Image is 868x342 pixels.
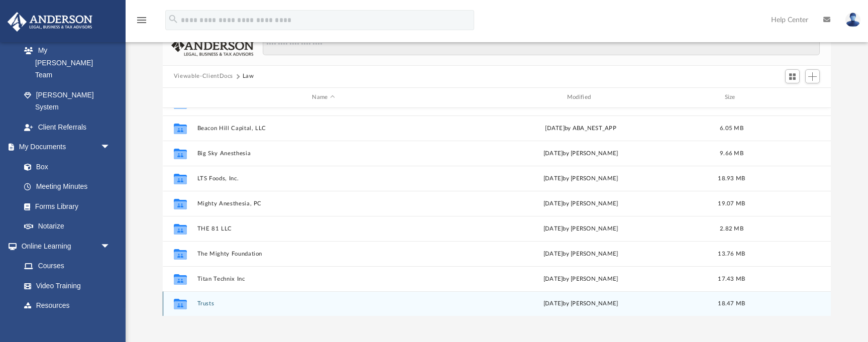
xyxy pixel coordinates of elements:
a: Courses [14,256,121,276]
span: 18.93 MB [718,175,745,181]
a: [PERSON_NAME] System [14,85,121,117]
span: 19.07 MB [718,200,745,206]
button: Titan Technix Inc [197,276,450,282]
span: 17.43 MB [718,276,745,281]
button: Add [805,69,820,83]
a: Online Learningarrow_drop_down [7,236,121,256]
span: [DATE] [545,125,565,131]
div: grid [163,108,831,316]
span: 18.47 MB [718,301,745,306]
div: by ABA_NEST_APP [454,124,707,133]
div: [DATE] by [PERSON_NAME] [454,149,707,158]
a: My Documentsarrow_drop_down [7,137,121,157]
div: Modified [454,93,707,102]
a: Resources [14,296,121,316]
span: 13.76 MB [718,251,745,256]
img: Anderson Advisors Platinum Portal [5,12,95,32]
span: arrow_drop_down [100,236,121,257]
span: arrow_drop_down [100,137,121,158]
img: User Pic [845,13,860,27]
div: id [756,93,826,102]
button: Switch to Grid View [785,69,800,83]
button: The Mighty Foundation [197,251,450,257]
button: Big Sky Anesthesia [197,150,450,157]
button: THE 81 LLC [197,225,450,232]
input: Search files and folders [263,36,820,55]
span: 6.05 MB [720,125,743,131]
a: Notarize [14,216,121,237]
div: [DATE] by [PERSON_NAME] [454,199,707,208]
div: [DATE] by [PERSON_NAME] [454,249,707,258]
i: search [168,14,179,25]
button: Mighty Anesthesia, PC [197,200,450,207]
a: menu [136,19,148,26]
a: My [PERSON_NAME] Team [14,41,116,85]
span: 9.66 MB [720,150,743,156]
div: [DATE] by [PERSON_NAME] [454,274,707,283]
a: Client Referrals [14,117,121,137]
button: Trusts [197,300,450,307]
div: [DATE] by [PERSON_NAME] [454,299,707,308]
a: Box [14,157,116,177]
button: Law [243,72,254,81]
a: Meeting Minutes [14,177,121,197]
button: Viewable-ClientDocs [174,72,233,81]
button: LTS Foods, Inc. [197,175,450,182]
i: menu [136,14,148,26]
div: [DATE] by [PERSON_NAME] [454,174,707,183]
div: [DATE] by [PERSON_NAME] [454,224,707,233]
a: Video Training [14,276,116,296]
button: Beacon Hill Capital, LLC [197,125,450,132]
span: 2.82 MB [720,225,743,231]
div: Size [711,93,751,102]
div: Name [196,93,450,102]
div: id [167,93,192,102]
a: Forms Library [14,196,116,216]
